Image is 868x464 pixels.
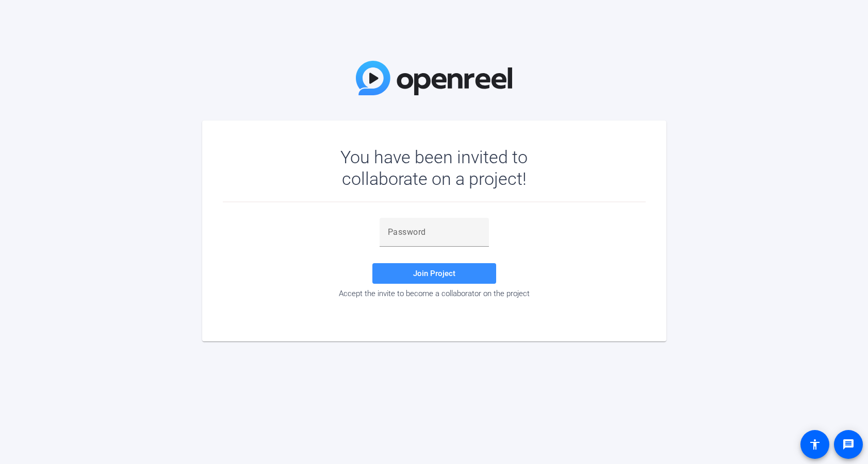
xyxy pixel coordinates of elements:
div: You have been invited to collaborate on a project! [310,146,558,190]
mat-icon: accessibility [809,438,821,451]
img: OpenReel Logo [356,61,513,95]
span: Join Project [413,269,455,278]
input: Password [388,226,481,238]
mat-icon: message [842,438,855,451]
button: Join Project [372,263,496,284]
div: Accept the invite to become a collaborator on the project [223,289,646,298]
